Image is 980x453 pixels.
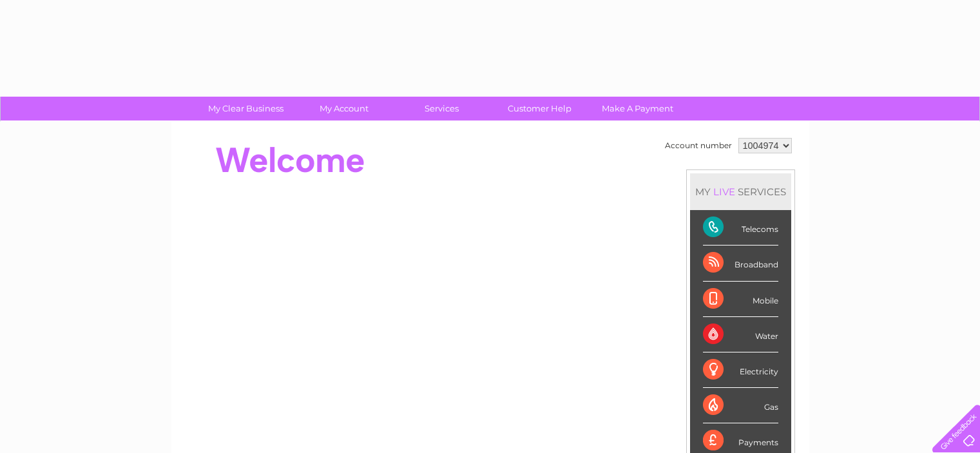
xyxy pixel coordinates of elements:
div: Telecoms [703,210,778,246]
div: Gas [703,388,778,423]
a: Services [389,97,495,120]
div: Mobile [703,282,778,317]
a: Make A Payment [584,97,691,120]
div: Water [703,317,778,352]
div: Electricity [703,352,778,388]
td: Account number [662,135,735,157]
div: LIVE [711,186,738,198]
a: Customer Help [486,97,593,120]
a: My Clear Business [193,97,299,120]
a: My Account [291,97,397,120]
div: MY SERVICES [690,173,791,210]
div: Broadband [703,246,778,281]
